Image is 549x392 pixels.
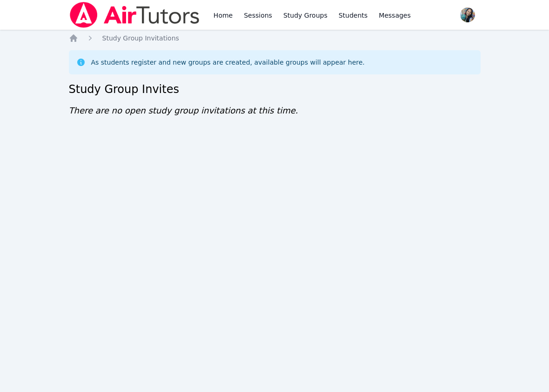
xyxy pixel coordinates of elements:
[69,106,298,115] span: There are no open study group invitations at this time.
[69,2,201,28] img: Air Tutors
[102,33,179,43] a: Study Group Invitations
[69,33,481,43] nav: Breadcrumb
[91,58,365,67] div: As students register and new groups are created, available groups will appear here.
[69,82,481,97] h2: Study Group Invites
[102,34,179,42] span: Study Group Invitations
[379,11,411,20] span: Messages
